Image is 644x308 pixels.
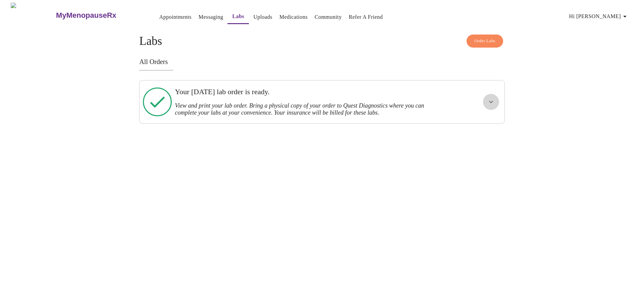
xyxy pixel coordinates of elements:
a: Labs [232,12,245,21]
h4: Labs [139,35,505,48]
span: Order Labs [474,37,495,45]
button: Uploads [251,10,275,24]
button: Medications [277,10,310,24]
h3: MyMenopauseRx [56,11,116,20]
button: Community [312,10,344,24]
a: Community [315,12,342,22]
button: Appointments [157,10,194,24]
h3: Your [DATE] lab order is ready. [175,87,434,96]
button: Messaging [196,10,226,24]
h3: All Orders [139,58,505,66]
a: Uploads [253,12,272,22]
button: Order Labs [467,35,503,48]
a: MyMenopauseRx [55,4,143,27]
a: Medications [279,12,308,22]
h3: View and print your lab order. Bring a physical copy of your order to Quest Diagnostics where you... [175,102,434,116]
span: Hi [PERSON_NAME] [569,12,629,21]
a: Refer a Friend [349,12,383,22]
a: Messaging [199,12,223,22]
img: MyMenopauseRx Logo [11,3,55,28]
button: Refer a Friend [346,10,386,24]
button: show more [483,94,499,110]
a: Appointments [159,12,192,22]
button: Labs [227,10,249,24]
button: Hi [PERSON_NAME] [567,10,632,23]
